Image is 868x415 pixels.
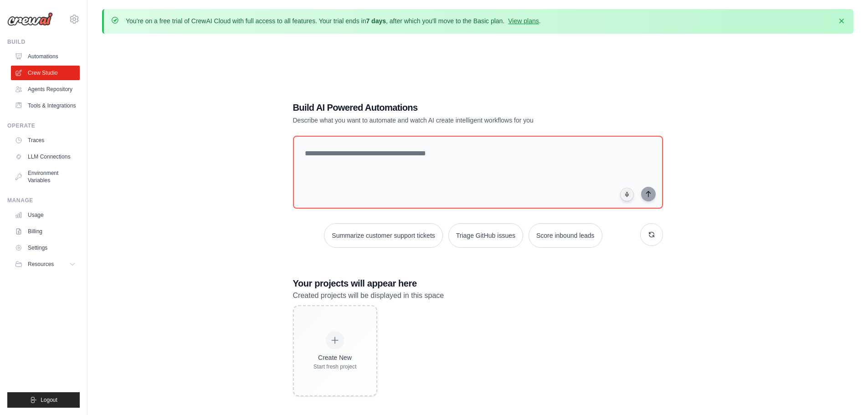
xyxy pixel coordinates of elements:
[7,197,80,204] div: Manage
[41,396,57,404] span: Logout
[313,363,357,370] div: Start fresh project
[11,66,80,80] a: Crew Studio
[620,188,634,201] button: Click to speak your automation idea
[7,122,80,129] div: Operate
[28,261,54,268] span: Resources
[11,208,80,222] a: Usage
[11,149,80,164] a: LLM Connections
[11,224,80,239] a: Billing
[11,82,80,97] a: Agents Repository
[11,257,80,272] button: Resources
[293,277,663,290] h3: Your projects will appear here
[11,241,80,255] a: Settings
[7,12,53,26] img: Logo
[313,353,357,362] div: Create New
[126,16,541,26] p: You're on a free trial of CrewAI Cloud with full access to all features. Your trial ends in , aft...
[448,223,523,248] button: Triage GitHub issues
[366,17,386,25] strong: 7 days
[293,290,663,302] p: Created projects will be displayed in this space
[7,38,80,46] div: Build
[11,133,80,148] a: Traces
[324,223,442,248] button: Summarize customer support tickets
[11,98,80,113] a: Tools & Integrations
[11,49,80,64] a: Automations
[293,116,599,125] p: Describe what you want to automate and watch AI create intelligent workflows for you
[508,17,539,25] a: View plans
[640,223,663,246] button: Get new suggestions
[293,101,599,114] h1: Build AI Powered Automations
[11,166,80,188] a: Environment Variables
[529,223,602,248] button: Score inbound leads
[7,392,80,408] button: Logout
